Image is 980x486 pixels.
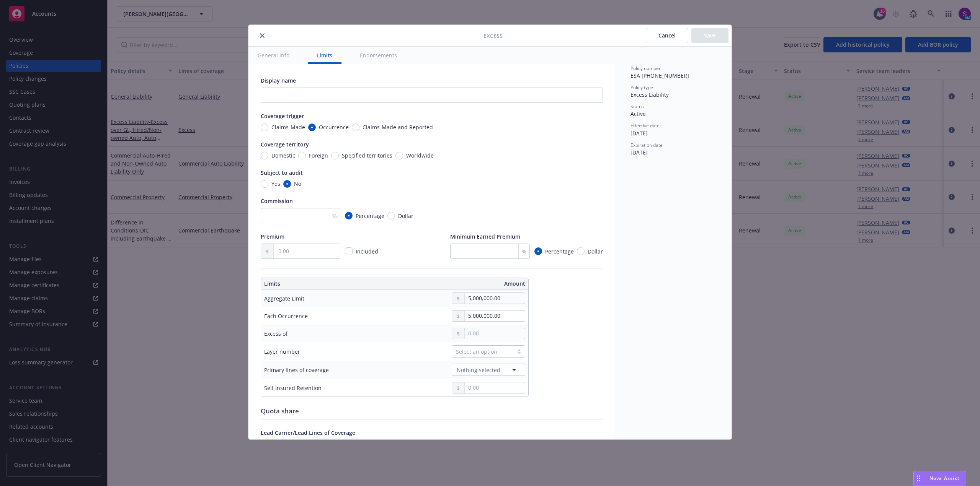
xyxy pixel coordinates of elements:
[294,180,301,188] span: No
[345,212,353,219] input: Percentage
[319,123,349,131] span: Occurrence
[356,248,378,255] span: Included
[363,123,433,131] span: Claims-Made and Reported
[397,278,528,289] th: Amount
[332,212,337,220] span: %
[264,366,329,374] div: Primary lines of coverage
[261,197,293,205] span: Commission
[258,31,267,40] button: close
[261,141,309,148] span: Coverage territory
[271,151,295,159] span: Domestic
[395,152,403,159] input: Worldwide
[929,475,960,481] span: Nova Assist
[261,429,355,436] span: Lead Carrier/Lead Lines of Coverage
[261,406,603,416] div: Quota share
[630,142,663,148] span: Expiration date
[457,366,500,374] span: Nothing selected
[522,247,526,255] span: %
[630,130,648,137] span: [DATE]
[465,310,525,321] input: 0.00
[398,212,413,220] span: Dollar
[264,312,308,320] div: Each Occurrence
[264,294,304,302] div: Aggregate Limit
[452,364,525,376] button: Nothing selected
[309,151,328,159] span: Foreign
[630,110,646,117] span: Active
[646,28,688,43] button: Cancel
[483,32,503,40] span: Excess
[248,47,299,64] button: General info
[545,247,574,255] span: Percentage
[274,244,340,258] input: 0.00
[630,103,644,110] span: Status
[261,169,303,176] span: Subject to audit
[630,72,689,79] span: ESA [PHONE_NUMBER]
[630,84,653,91] span: Policy type
[630,122,660,129] span: Effective date
[406,151,434,159] span: Worldwide
[387,212,395,219] input: Dollar
[261,124,268,131] input: Claims-Made
[264,330,287,338] div: Excess of
[352,124,359,131] input: Claims-Made and Reported
[356,212,384,220] span: Percentage
[588,247,603,255] span: Dollar
[308,124,316,131] input: Occurrence
[271,123,305,131] span: Claims-Made
[630,65,661,72] span: Policy number
[261,152,268,159] input: Domestic
[465,328,525,339] input: 0.00
[261,278,368,289] th: Limits
[630,91,669,98] span: Excess Liability
[465,293,525,304] input: 0.00
[914,471,923,486] div: Drag to move
[577,247,585,255] input: Dollar
[264,384,322,392] div: Self Insured Retention
[261,233,284,240] span: Premium
[261,180,268,188] input: Yes
[456,348,510,356] div: Select an option
[283,180,291,188] input: No
[351,47,406,64] button: Endorsements
[298,152,306,159] input: Foreign
[271,180,280,188] span: Yes
[331,152,339,159] input: Specified territories
[308,47,341,64] button: Limits
[342,151,392,159] span: Specified territories
[534,247,542,255] input: Percentage
[630,149,648,156] span: [DATE]
[261,112,304,120] span: Coverage trigger
[913,471,966,486] button: Nova Assist
[261,77,296,84] span: Display name
[450,233,520,240] span: Minimum Earned Premium
[264,348,300,356] div: Layer number
[465,382,525,393] input: 0.00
